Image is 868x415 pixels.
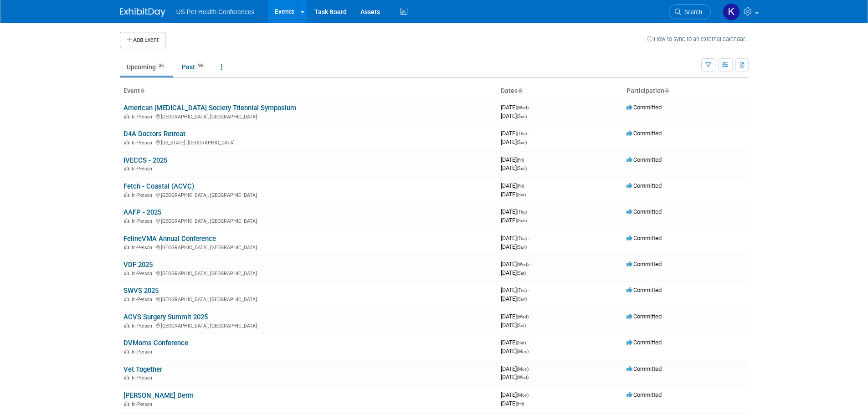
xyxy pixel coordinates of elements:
[501,243,527,250] span: [DATE]
[124,375,129,379] img: In-Person Event
[627,156,662,163] span: Committed
[528,287,529,293] span: -
[120,32,165,48] button: Add Event
[132,323,155,329] span: In-Person
[123,243,493,251] div: [GEOGRAPHIC_DATA], [GEOGRAPHIC_DATA]
[530,365,531,372] span: -
[497,83,623,99] th: Dates
[623,83,749,99] th: Participation
[124,218,129,223] img: In-Person Event
[123,287,159,295] a: SWVS 2025
[501,235,529,241] span: [DATE]
[501,191,526,198] span: [DATE]
[518,87,522,94] a: Sort by Start Date
[517,393,529,398] span: (Mon)
[501,391,531,398] span: [DATE]
[517,166,527,171] span: (Sun)
[627,391,662,398] span: Committed
[501,104,531,111] span: [DATE]
[123,313,208,321] a: ACVS Surgery Summit 2025
[123,261,153,269] a: VDF 2025
[124,271,129,275] img: In-Person Event
[132,166,155,172] span: In-Person
[124,140,129,144] img: In-Person Event
[176,8,255,15] span: US Pet Health Conferences
[501,322,526,328] span: [DATE]
[123,365,162,374] a: Vet Together
[647,36,749,42] a: How to sync to an external calendar...
[501,365,531,372] span: [DATE]
[627,313,662,320] span: Committed
[517,210,527,215] span: (Thu)
[123,235,216,243] a: FelineVMA Annual Conference
[132,218,155,224] span: In-Person
[124,323,129,328] img: In-Person Event
[627,104,662,111] span: Committed
[627,235,662,241] span: Committed
[120,58,173,76] a: Upcoming26
[501,287,529,293] span: [DATE]
[517,236,527,241] span: (Thu)
[627,261,662,267] span: Committed
[528,235,529,241] span: -
[140,87,144,94] a: Sort by Event Name
[132,192,155,198] span: In-Person
[627,287,662,293] span: Committed
[501,348,529,354] span: [DATE]
[123,295,493,302] div: [GEOGRAPHIC_DATA], [GEOGRAPHIC_DATA]
[669,4,711,20] a: Search
[627,130,662,137] span: Committed
[517,192,526,197] span: (Sat)
[517,323,526,328] span: (Sat)
[501,113,527,119] span: [DATE]
[517,114,527,119] span: (Sun)
[123,391,194,400] a: [PERSON_NAME] Derm
[517,245,527,250] span: (Sun)
[123,138,493,146] div: [US_STATE], [GEOGRAPHIC_DATA]
[527,339,529,346] span: -
[175,58,212,76] a: Past98
[132,297,155,302] span: In-Person
[501,156,527,163] span: [DATE]
[517,271,526,276] span: (Sat)
[123,208,161,216] a: AAFP - 2025
[530,391,531,398] span: -
[132,140,155,146] span: In-Person
[517,314,529,319] span: (Wed)
[195,62,205,69] span: 98
[123,104,296,112] a: American [MEDICAL_DATA] Society Triennial Symposium
[517,158,524,163] span: (Fri)
[530,104,531,111] span: -
[124,166,129,170] img: In-Person Event
[120,8,165,17] img: ExhibitDay
[501,130,529,137] span: [DATE]
[156,62,166,69] span: 26
[120,83,497,99] th: Event
[525,182,527,189] span: -
[123,339,188,347] a: DVMoms Conference
[123,269,493,277] div: [GEOGRAPHIC_DATA], [GEOGRAPHIC_DATA]
[124,349,129,354] img: In-Person Event
[123,191,493,198] div: [GEOGRAPHIC_DATA], [GEOGRAPHIC_DATA]
[132,245,155,251] span: In-Person
[627,339,662,346] span: Committed
[517,288,527,293] span: (Thu)
[517,297,527,302] span: (Sun)
[124,192,129,197] img: In-Person Event
[530,261,531,267] span: -
[501,217,527,224] span: [DATE]
[123,322,493,329] div: [GEOGRAPHIC_DATA], [GEOGRAPHIC_DATA]
[517,401,524,406] span: (Fri)
[124,401,129,406] img: In-Person Event
[517,140,527,145] span: (Sun)
[517,262,529,267] span: (Wed)
[517,131,527,136] span: (Thu)
[530,313,531,320] span: -
[124,245,129,249] img: In-Person Event
[501,164,527,171] span: [DATE]
[517,367,529,372] span: (Mon)
[123,217,493,224] div: [GEOGRAPHIC_DATA], [GEOGRAPHIC_DATA]
[123,113,493,120] div: [GEOGRAPHIC_DATA], [GEOGRAPHIC_DATA]
[664,87,669,94] a: Sort by Participation Type
[124,297,129,301] img: In-Person Event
